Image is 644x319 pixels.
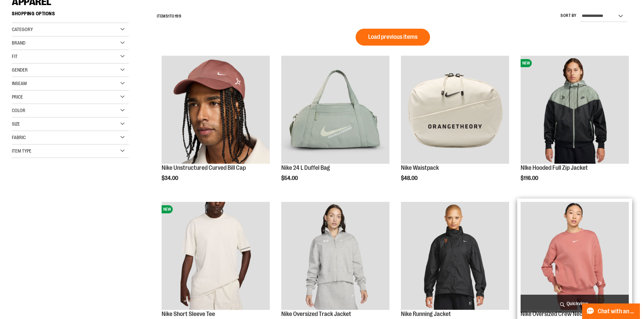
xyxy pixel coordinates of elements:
a: Nike Oversized Crew Neck Sweatshirt [521,202,629,311]
a: Nike 24 L Duffel Bag [281,56,389,165]
a: Quickview [521,295,629,313]
span: Fit [12,54,18,59]
span: Load previous items [368,33,418,40]
img: NIke Hooded Full Zip Jacket [521,56,629,164]
span: NEW [162,205,173,213]
span: Inseam [12,81,27,86]
img: Nike 24 L Duffel Bag [281,56,389,164]
a: Nike Waistpack [401,56,509,165]
span: Gender [12,67,28,73]
span: Size [12,121,20,127]
span: 1 [168,14,170,19]
a: Nike Running Jacket [401,202,509,311]
span: Item Type [12,148,31,154]
span: Fabric [12,135,26,140]
a: Nike Oversized Track Jacket [281,311,351,317]
h2: Items to [157,11,182,22]
span: $116.00 [521,175,539,181]
a: Nike Oversized Track Jacket [281,202,389,311]
button: Load previous items [356,29,430,46]
img: Nike Short Sleeve Tee [162,202,270,310]
a: Nike Unstructured Curved Bill Cap [162,56,270,165]
a: Nike Short Sleeve TeeNEW [162,202,270,311]
a: NIke Hooded Full Zip JacketNEW [521,56,629,165]
span: Chat with an Expert [598,308,636,315]
div: product [278,52,393,199]
span: Category [12,27,33,32]
a: Nike Unstructured Curved Bill Cap [162,164,246,171]
span: Price [12,94,23,100]
div: product [517,52,632,199]
a: Nike 24 L Duffel Bag [281,164,330,171]
div: product [158,52,273,199]
img: Nike Waistpack [401,56,509,164]
a: Nike Short Sleeve Tee [162,311,215,317]
div: product [398,52,512,199]
img: Nike Oversized Track Jacket [281,202,389,310]
label: Sort By [560,13,577,19]
span: $54.00 [281,175,299,181]
a: Nike Waistpack [401,164,439,171]
img: Nike Oversized Crew Neck Sweatshirt [521,202,629,310]
span: Color [12,108,25,113]
strong: Shopping Options [12,8,129,23]
span: 199 [175,14,182,19]
a: Nike Running Jacket [401,311,451,317]
span: NEW [521,59,532,67]
span: Brand [12,40,25,46]
img: Nike Unstructured Curved Bill Cap [162,56,270,164]
a: Nike Oversized Crew Neck Sweatshirt [521,311,614,317]
span: $34.00 [162,175,179,181]
img: Nike Running Jacket [401,202,509,310]
button: Chat with an Expert [582,303,640,319]
span: $48.00 [401,175,419,181]
a: NIke Hooded Full Zip Jacket [521,164,588,171]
